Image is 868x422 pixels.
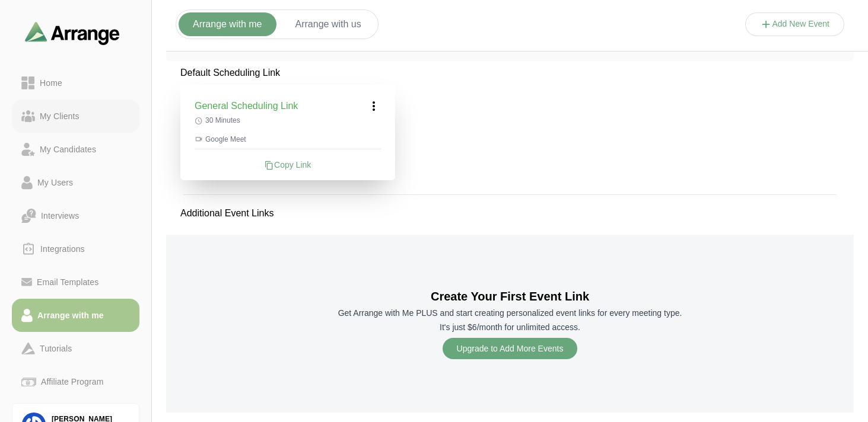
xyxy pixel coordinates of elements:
button: Upgrade to Add More Events [443,338,578,359]
div: Tutorials [35,341,77,356]
p: It's just $6/month for unlimited access. [338,321,682,333]
a: Affiliate Program [12,365,139,398]
div: My Candidates [35,142,101,156]
div: Arrange with me [33,308,109,322]
div: Affiliate Program [36,375,108,389]
h3: General Scheduling Link [195,99,298,113]
p: Additional Event Links [166,192,288,235]
h2: Create Your First Event Link [338,288,682,305]
button: Arrange with us [281,12,376,36]
button: Add New Event [745,12,845,36]
div: My Users [33,175,78,190]
p: Default Scheduling Link [180,66,395,80]
a: My Users [12,166,139,199]
a: Arrange with me [12,299,139,332]
p: Google Meet [195,135,381,144]
img: arrangeai-name-small-logo.4d2b8aee.svg [25,21,120,44]
div: My Clients [35,109,84,123]
p: 30 Minutes [195,116,381,125]
div: Integrations [36,242,90,256]
a: My Candidates [12,133,139,166]
a: Home [12,66,139,100]
a: Email Templates [12,266,139,299]
p: Get Arrange with Me PLUS and start creating personalized event links for every meeting type. [338,307,682,319]
a: My Clients [12,100,139,133]
div: Home [35,76,67,90]
a: Interviews [12,199,139,232]
div: Interviews [36,209,84,223]
a: Tutorials [12,332,139,365]
div: Email Templates [32,275,103,289]
button: Arrange with me [179,12,276,36]
div: Copy Link [195,159,381,171]
a: Integrations [12,232,139,266]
